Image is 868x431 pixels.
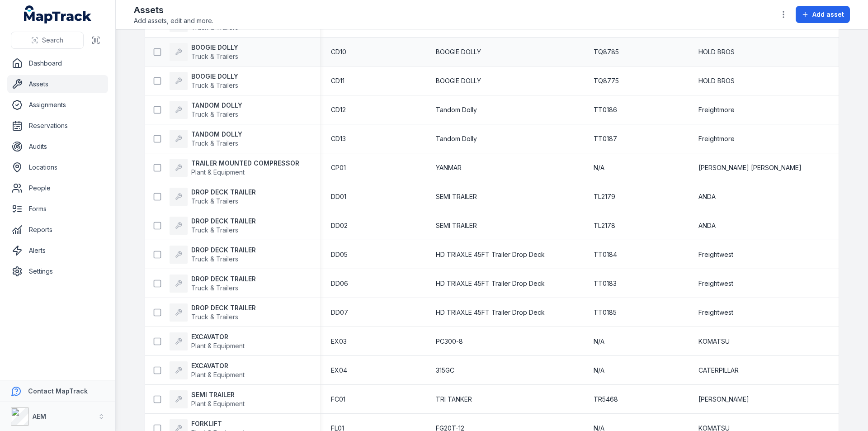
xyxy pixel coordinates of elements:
[796,6,850,23] button: Add asset
[331,279,348,288] span: DD06
[191,139,238,147] span: Truck & Trailers
[436,395,472,404] span: TRI TANKER
[594,337,604,346] span: N/A
[170,332,245,350] a: EXCAVATORPlant & Equipment
[698,279,733,288] span: Freightwest
[191,371,245,379] span: Plant & Equipment
[134,16,213,25] span: Add assets, edit and more.
[191,226,238,234] span: Truck & Trailers
[191,72,238,81] strong: BOOGIE DOLLY
[170,159,299,177] a: TRAILER MOUNTED COMPRESSORPlant & Equipment
[594,308,617,317] span: TT0185
[331,337,347,346] span: EX03
[191,168,245,176] span: Plant & Equipment
[28,387,88,395] strong: Contact MapTrack
[594,395,618,404] span: TR5468
[134,4,213,16] h2: Assets
[436,250,545,259] span: HD TRIAXLE 45FT Trailer Drop Deck
[191,24,238,31] span: Truck & Trailers
[170,101,242,119] a: TANDOM DOLLYTruck & Trailers
[191,361,245,370] strong: EXCAVATOR
[331,221,348,230] span: DD02
[812,10,844,19] span: Add asset
[698,105,735,114] span: Freightmore
[594,76,619,85] span: TQ8775
[11,32,84,49] button: Search
[436,163,462,172] span: YANMAR
[191,246,256,255] strong: DROP DECK TRAILER
[7,96,108,114] a: Assignments
[191,275,256,284] strong: DROP DECK TRAILER
[191,255,238,263] span: Truck & Trailers
[7,179,108,197] a: People
[191,110,238,118] span: Truck & Trailers
[191,52,238,60] span: Truck & Trailers
[42,36,63,45] span: Search
[698,134,735,143] span: Freightmore
[698,395,749,404] span: [PERSON_NAME]
[7,242,108,260] a: Alerts
[7,117,108,135] a: Reservations
[594,47,619,57] span: TQ8785
[331,192,346,201] span: DD01
[7,200,108,218] a: Forms
[191,342,245,350] span: Plant & Equipment
[170,303,256,322] a: DROP DECK TRAILERTruck & Trailers
[331,134,346,143] span: CD13
[331,163,346,172] span: CP01
[436,47,481,57] span: BOOGIE DOLLY
[436,134,477,143] span: Tandom Dolly
[191,43,238,52] strong: BOOGIE DOLLY
[191,101,242,110] strong: TANDOM DOLLY
[191,81,238,89] span: Truck & Trailers
[594,134,617,143] span: TT0187
[7,75,108,93] a: Assets
[191,130,242,139] strong: TANDOM DOLLY
[698,308,733,317] span: Freightwest
[436,76,481,85] span: BOOGIE DOLLY
[331,366,347,375] span: EX04
[191,188,256,197] strong: DROP DECK TRAILER
[170,130,242,148] a: TANDOM DOLLYTruck & Trailers
[698,47,735,57] span: HOLD BROS
[698,76,735,85] span: HOLD BROS
[331,76,344,85] span: CD11
[191,284,238,292] span: Truck & Trailers
[594,221,615,230] span: TL2178
[170,390,245,408] a: SEMI TRAILERPlant & Equipment
[170,188,256,206] a: DROP DECK TRAILERTruck & Trailers
[7,262,108,280] a: Settings
[7,54,108,72] a: Dashboard
[436,337,463,346] span: PC300-8
[331,105,346,114] span: CD12
[7,221,108,239] a: Reports
[594,105,617,114] span: TT0186
[170,275,256,293] a: DROP DECK TRAILERTruck & Trailers
[191,217,256,226] strong: DROP DECK TRAILER
[594,250,617,259] span: TT0184
[436,221,477,230] span: SEMI TRAILER
[698,163,802,172] span: [PERSON_NAME] [PERSON_NAME]
[436,308,545,317] span: HD TRIAXLE 45FT Trailer Drop Deck
[594,366,604,375] span: N/A
[436,366,454,375] span: 315GC
[7,137,108,156] a: Audits
[170,72,238,90] a: BOOGIE DOLLYTruck & Trailers
[170,361,245,379] a: EXCAVATORPlant & Equipment
[594,163,604,172] span: N/A
[191,390,245,399] strong: SEMI TRAILER
[331,250,348,259] span: DD05
[170,217,256,235] a: DROP DECK TRAILERTruck & Trailers
[698,250,733,259] span: Freightwest
[24,5,92,24] a: MapTrack
[698,337,730,346] span: KOMATSU
[331,47,346,57] span: CD10
[191,419,245,428] strong: FORKLIFT
[331,395,345,404] span: FC01
[7,158,108,176] a: Locations
[191,159,299,168] strong: TRAILER MOUNTED COMPRESSOR
[698,192,716,201] span: ANDA
[594,279,617,288] span: TT0183
[698,221,716,230] span: ANDA
[436,105,477,114] span: Tandom Dolly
